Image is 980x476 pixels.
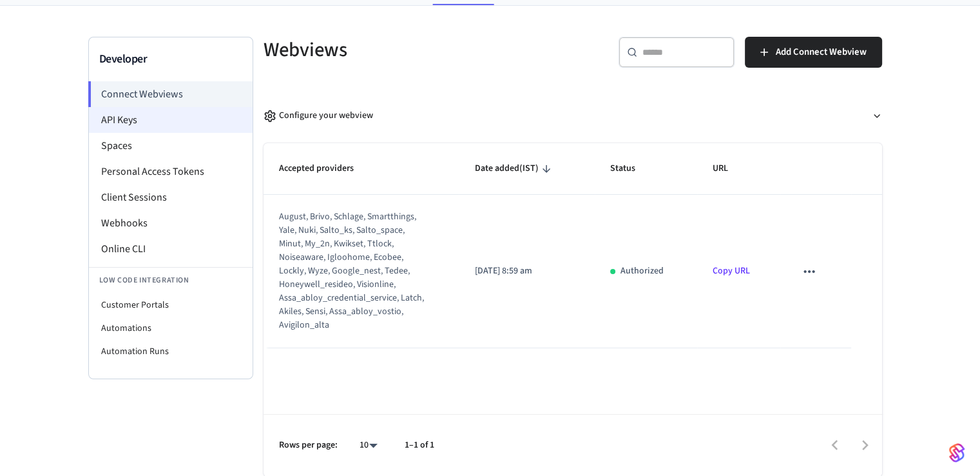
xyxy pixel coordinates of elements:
[89,210,253,236] li: Webhooks
[264,143,882,348] table: sticky table
[89,159,253,184] li: Personal Access Tokens
[279,210,427,332] div: august, brivo, schlage, smartthings, yale, nuki, salto_ks, salto_space, minut, my_2n, kwikset, tt...
[89,340,253,363] li: Automation Runs
[713,159,745,179] span: URL
[949,442,965,463] img: SeamLogoGradient.69752ec5.svg
[89,107,253,133] li: API Keys
[279,439,338,452] p: Rows per page:
[353,436,384,455] div: 10
[89,317,253,340] li: Automations
[745,37,882,68] button: Add Connect Webview
[474,159,555,179] span: Date added(IST)
[474,264,579,278] p: [DATE] 8:59 am
[89,133,253,159] li: Spaces
[610,159,652,179] span: Status
[88,81,253,107] li: Connect Webviews
[713,264,750,277] a: Copy URL
[279,159,370,179] span: Accepted providers
[89,267,253,293] li: Low Code Integration
[405,439,434,452] p: 1–1 of 1
[620,264,664,278] p: Authorized
[264,109,373,123] div: Configure your webview
[89,293,253,317] li: Customer Portals
[776,44,867,61] span: Add Connect Webview
[264,99,882,133] button: Configure your webview
[264,37,565,63] h5: Webviews
[89,184,253,210] li: Client Sessions
[99,50,242,68] h3: Developer
[89,236,253,262] li: Online CLI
